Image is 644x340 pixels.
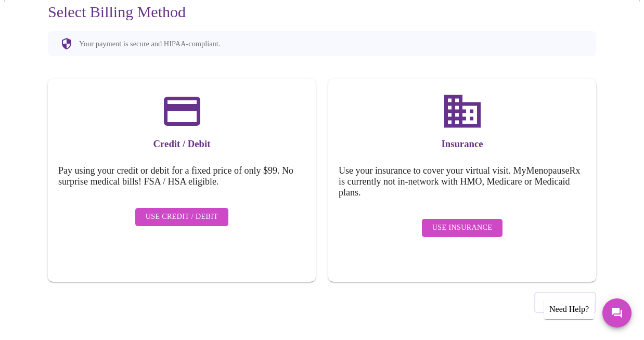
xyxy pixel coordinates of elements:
[58,138,305,150] h3: Credit / Debit
[432,221,492,234] span: Use Insurance
[58,165,305,187] h5: Pay using your credit or debit for a fixed price of only $99. No surprise medical bills! FSA / HS...
[339,165,586,198] h5: Use your insurance to cover your virtual visit. MyMenopauseRx is currently not in-network with HM...
[79,40,220,48] p: Your payment is secure and HIPAA-compliant.
[48,3,596,21] h3: Select Billing Method
[422,219,503,237] button: Use Insurance
[135,208,229,226] button: Use Credit / Debit
[339,138,586,150] h3: Insurance
[534,292,596,313] button: Previous
[544,299,594,319] div: Need Help?
[602,298,632,328] button: Messages
[146,211,218,224] span: Use Credit / Debit
[546,296,585,309] span: Previous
